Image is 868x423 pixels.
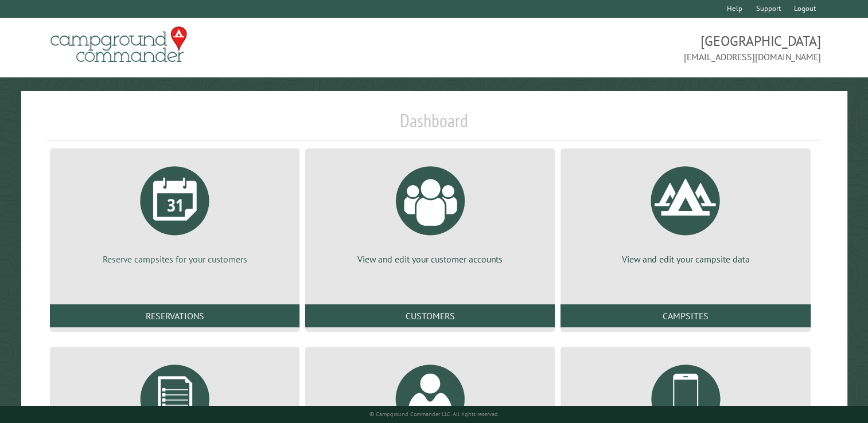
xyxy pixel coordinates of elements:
small: © Campground Commander LLC. All rights reserved. [369,410,499,418]
a: Campsites [560,304,810,327]
a: Reservations [50,304,299,327]
a: Customers [305,304,555,327]
p: Reserve campsites for your customers [64,253,286,265]
h1: Dashboard [47,109,821,141]
span: [GEOGRAPHIC_DATA] [EMAIL_ADDRESS][DOMAIN_NAME] [434,32,822,64]
p: View and edit your campsite data [574,253,796,265]
p: View and edit your customer accounts [319,253,541,265]
a: Reserve campsites for your customers [64,158,286,265]
a: View and edit your campsite data [574,158,796,265]
img: Campground Commander [47,22,190,67]
a: View and edit your customer accounts [319,158,541,265]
